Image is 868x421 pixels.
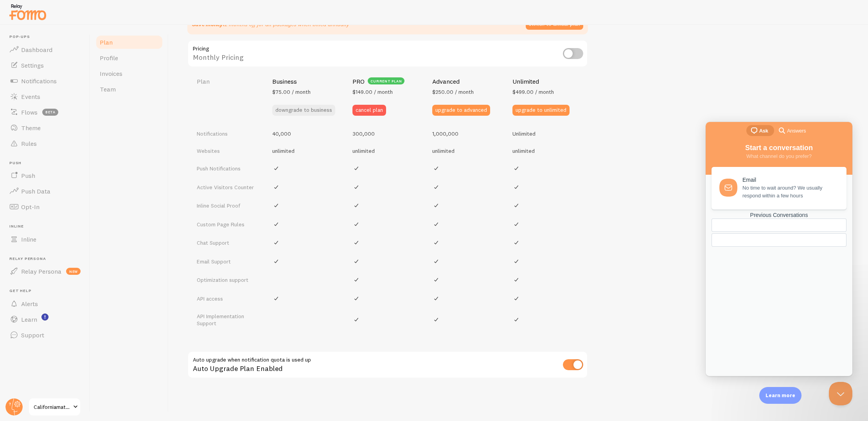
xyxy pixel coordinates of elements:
[100,54,118,62] span: Profile
[187,351,588,380] div: Auto Upgrade Plan Enabled
[21,267,61,275] span: Relay Persona
[187,40,588,68] div: Monthly Pricing
[508,125,588,142] td: Unlimited
[5,42,85,57] a: Dashboard
[21,46,52,54] span: Dashboard
[272,88,311,95] span: $75.00 / month
[5,120,85,136] a: Theme
[272,105,335,116] button: downgrade to business
[21,235,36,243] span: Inline
[348,142,428,159] td: unlimited
[21,93,40,100] span: Events
[100,70,122,77] span: Invoices
[5,263,85,279] a: Relay Persona new
[829,382,852,405] iframe: Help Scout Beacon - Close
[21,300,38,308] span: Alerts
[21,203,40,211] span: Opt-In
[9,34,85,39] span: Pop-ups
[187,233,268,252] td: Chat Support
[187,196,268,215] td: Inline Social Proof
[21,187,50,195] span: Push Data
[197,77,263,86] h4: Plan
[21,124,41,132] span: Theme
[187,252,268,271] td: Email Support
[268,125,348,142] td: 40,000
[268,142,348,159] td: unlimited
[9,256,85,262] span: Relay Persona
[368,77,405,84] div: current plan
[187,271,268,289] td: Optimization support
[95,50,164,66] a: Profile
[5,89,85,104] a: Events
[432,105,490,116] button: upgrade to advanced
[21,172,35,179] span: Push
[348,125,428,142] td: 300,000
[5,312,85,327] a: Learn
[512,88,554,95] span: $499.00 / month
[21,61,44,69] span: Settings
[21,315,37,323] span: Learn
[187,125,268,142] td: Notifications
[192,21,225,28] strong: Save money:
[28,398,81,416] a: Californiamaternityleave
[352,105,386,116] button: cancel plan
[95,34,164,50] a: Plan
[428,125,508,142] td: 1,000,000
[766,392,795,399] p: Learn more
[5,231,85,247] a: Inline
[5,168,85,183] a: Push
[187,178,268,197] td: Active Visitors Counter
[5,104,85,120] a: Flows beta
[5,73,85,89] a: Notifications
[432,88,474,95] span: $250.00 / month
[5,296,85,312] a: Alerts
[5,136,85,151] a: Rules
[21,77,57,85] span: Notifications
[95,66,164,81] a: Invoices
[706,122,852,376] iframe: Help Scout Beacon - Live Chat, Contact Form, and Knowledge Base
[21,108,38,116] span: Flows
[5,183,85,199] a: Push Data
[41,314,49,321] svg: <p>Watch New Feature Tutorials!</p>
[759,387,802,404] div: Learn more
[21,140,37,147] span: Rules
[42,109,58,116] span: beta
[187,289,268,308] td: API access
[8,2,47,22] img: fomo-relay-logo-orange.svg
[187,159,268,178] td: Push Notifications
[66,268,81,275] span: new
[352,77,365,86] h4: PRO
[187,308,268,331] td: API Implementation Support
[5,199,85,215] a: Opt-In
[187,142,268,159] td: Websites
[95,81,164,97] a: Team
[508,142,588,159] td: unlimited
[512,105,570,116] button: upgrade to unlimited
[352,88,393,95] span: $149.00 / month
[21,331,44,339] span: Support
[187,215,268,234] td: Custom Page Rules
[9,224,85,229] span: Inline
[5,327,85,343] a: Support
[432,77,460,86] h4: Advanced
[34,402,71,412] span: Californiamaternityleave
[428,142,508,159] td: unlimited
[272,77,297,86] h4: Business
[5,57,85,73] a: Settings
[512,77,539,86] h4: Unlimited
[9,161,85,166] span: Push
[100,85,116,93] span: Team
[9,288,85,294] span: Get Help
[100,38,113,46] span: Plan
